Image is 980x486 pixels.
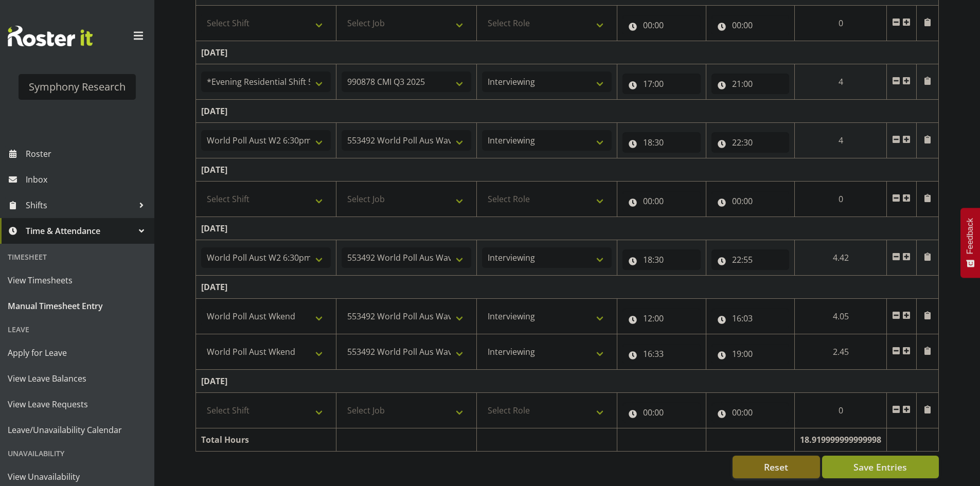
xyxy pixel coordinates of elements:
input: Click to select... [622,15,701,35]
td: [DATE] [196,276,939,299]
input: Click to select... [622,308,701,329]
input: Click to select... [711,132,790,153]
td: 4.05 [795,299,887,334]
input: Click to select... [622,249,701,270]
img: Rosterit website logo [8,26,93,46]
a: Leave/Unavailability Calendar [3,417,152,443]
input: Click to select... [622,191,701,211]
td: [DATE] [196,217,939,240]
span: View Unavailability [8,469,147,484]
span: Shifts [26,197,134,213]
span: Save Entries [853,460,907,474]
span: Roster [26,146,149,161]
input: Click to select... [711,74,790,94]
td: [DATE] [196,158,939,182]
td: 4 [795,64,887,100]
input: Click to select... [711,15,790,35]
td: [DATE] [196,41,939,64]
input: Click to select... [711,344,790,364]
span: Leave/Unavailability Calendar [8,422,147,438]
a: Apply for Leave [3,340,152,366]
input: Click to select... [711,191,790,211]
button: Reset [733,456,820,478]
a: Manual Timesheet Entry [3,293,152,319]
div: Leave [3,319,152,340]
input: Click to select... [622,74,701,94]
a: View Leave Balances [3,366,152,391]
td: 0 [795,393,887,428]
td: 0 [795,6,887,41]
span: Time & Attendance [26,223,134,239]
span: Apply for Leave [8,345,147,361]
a: View Leave Requests [3,391,152,417]
span: Manual Timesheet Entry [8,298,147,314]
div: Timesheet [3,246,152,267]
span: Inbox [26,172,149,187]
input: Click to select... [711,249,790,270]
span: View Leave Requests [8,397,147,412]
td: Total Hours [196,428,336,452]
input: Click to select... [622,402,701,423]
span: Feedback [966,218,975,254]
td: 2.45 [795,334,887,370]
td: [DATE] [196,100,939,123]
input: Click to select... [711,402,790,423]
td: 4.42 [795,240,887,276]
button: Feedback - Show survey [960,208,980,278]
td: 0 [795,182,887,217]
button: Save Entries [822,456,939,478]
div: Unavailability [3,443,152,464]
span: View Timesheets [8,273,147,288]
span: View Leave Balances [8,371,147,386]
td: 4 [795,123,887,158]
td: [DATE] [196,370,939,393]
input: Click to select... [711,308,790,329]
a: View Timesheets [3,267,152,293]
input: Click to select... [622,344,701,364]
div: Symphony Research [29,79,126,95]
input: Click to select... [622,132,701,153]
td: 18.919999999999998 [795,428,887,452]
span: Reset [764,460,788,474]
